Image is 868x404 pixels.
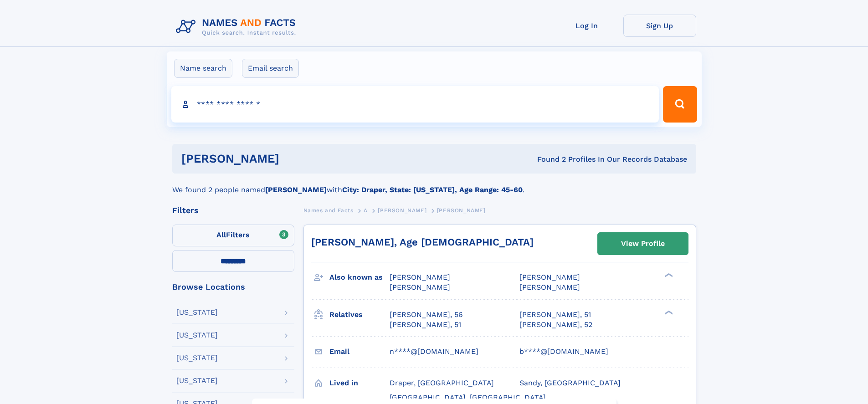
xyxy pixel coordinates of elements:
[174,59,232,78] label: Name search
[621,233,665,254] div: View Profile
[519,320,592,330] a: [PERSON_NAME], 52
[390,378,494,387] span: Draper, [GEOGRAPHIC_DATA]
[172,283,294,291] div: Browse Locations
[550,15,623,37] a: Log In
[519,310,591,320] a: [PERSON_NAME], 51
[265,185,327,194] b: [PERSON_NAME]
[172,174,696,195] div: We found 2 people named with .
[172,225,294,246] label: Filters
[378,207,426,214] span: [PERSON_NAME]
[176,309,218,316] div: [US_STATE]
[437,207,486,214] span: [PERSON_NAME]
[329,270,390,285] h3: Also known as
[364,207,368,214] span: A
[390,310,463,320] a: [PERSON_NAME], 56
[598,233,688,255] a: View Profile
[171,86,659,123] input: search input
[172,206,294,215] div: Filters
[390,273,450,281] span: [PERSON_NAME]
[519,273,580,281] span: [PERSON_NAME]
[242,59,299,78] label: Email search
[181,153,408,164] h1: [PERSON_NAME]
[519,283,580,291] span: [PERSON_NAME]
[329,344,390,359] h3: Email
[623,15,696,37] a: Sign Up
[663,272,673,278] div: ❯
[390,283,450,291] span: [PERSON_NAME]
[176,377,218,384] div: [US_STATE]
[390,320,461,330] a: [PERSON_NAME], 51
[390,393,546,402] span: [GEOGRAPHIC_DATA], [GEOGRAPHIC_DATA]
[176,332,218,339] div: [US_STATE]
[303,205,354,216] a: Names and Facts
[378,205,426,216] a: [PERSON_NAME]
[519,378,621,387] span: Sandy, [GEOGRAPHIC_DATA]
[408,154,687,164] div: Found 2 Profiles In Our Records Database
[663,86,697,123] button: Search Button
[663,309,673,315] div: ❯
[172,15,303,39] img: Logo Names and Facts
[176,354,218,362] div: [US_STATE]
[329,307,390,322] h3: Relatives
[216,230,226,239] span: All
[329,375,390,391] h3: Lived in
[342,185,523,194] b: City: Draper, State: [US_STATE], Age Range: 45-60
[311,236,534,248] a: [PERSON_NAME], Age [DEMOGRAPHIC_DATA]
[364,205,368,216] a: A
